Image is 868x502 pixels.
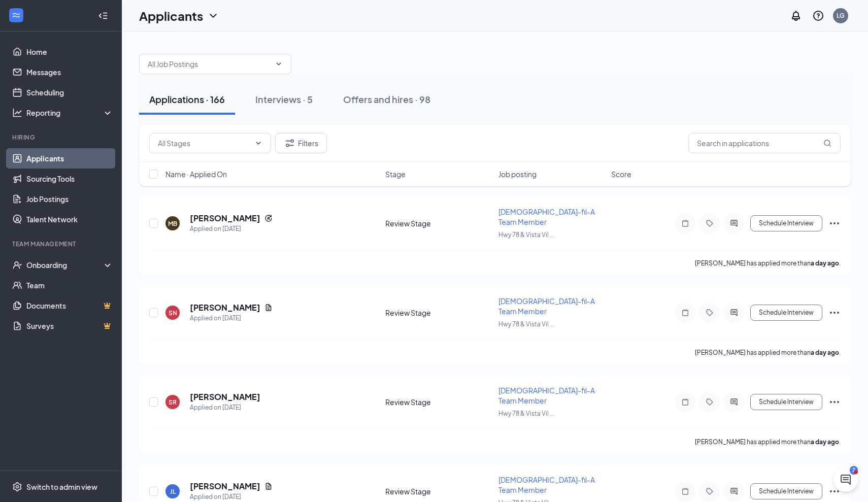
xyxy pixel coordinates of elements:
[26,42,113,62] a: Home
[828,217,841,229] svg: Ellipses
[275,133,327,153] button: Filter Filters
[750,215,822,231] button: Schedule Interview
[26,62,113,82] a: Messages
[828,485,841,497] svg: Ellipses
[11,10,21,20] svg: WorkstreamLogo
[26,209,113,229] a: Talent Network
[168,219,177,228] div: MB
[679,219,691,227] svg: Note
[343,93,430,106] div: Offers and hires · 98
[728,398,740,406] svg: ActiveChat
[207,10,219,22] svg: ChevronDown
[828,307,841,319] svg: Ellipses
[385,486,492,496] div: Review Stage
[695,259,841,267] p: [PERSON_NAME] has applied more than .
[26,82,113,103] a: Scheduling
[190,391,260,403] h5: [PERSON_NAME]
[750,483,822,499] button: Schedule Interview
[264,482,273,490] svg: Document
[26,275,113,295] a: Team
[790,10,802,22] svg: Notifications
[26,148,113,169] a: Applicants
[850,466,858,475] div: 2
[385,308,492,318] div: Review Stage
[264,304,273,312] svg: Document
[26,169,113,189] a: Sourcing Tools
[26,108,114,118] div: Reporting
[695,438,841,446] p: [PERSON_NAME] has applied more than .
[190,481,260,492] h5: [PERSON_NAME]
[254,139,262,147] svg: ChevronDown
[811,259,839,267] b: a day ago
[158,138,250,149] input: All Stages
[264,214,273,222] svg: Reapply
[728,309,740,317] svg: ActiveChat
[12,240,111,248] div: Team Management
[498,386,595,405] span: [DEMOGRAPHIC_DATA]-fil-A Team Member
[837,11,845,20] div: LG
[26,189,113,209] a: Job Postings
[823,139,831,147] svg: MagnifyingGlass
[728,487,740,495] svg: ActiveChat
[498,410,554,417] span: Hwy 78 & Vista Vil ...
[811,349,839,356] b: a day ago
[275,60,283,68] svg: ChevronDown
[139,7,203,24] h1: Applicants
[812,10,824,22] svg: QuestionInfo
[704,219,716,227] svg: Tag
[704,309,716,317] svg: Tag
[169,398,177,407] div: SR
[679,487,691,495] svg: Note
[811,438,839,446] b: a day ago
[190,313,273,323] div: Applied on [DATE]
[12,482,22,492] svg: Settings
[165,169,227,179] span: Name · Applied On
[12,108,22,118] svg: Analysis
[688,133,841,153] input: Search in applications
[498,231,554,239] span: Hwy 78 & Vista Vil ...
[26,295,113,316] a: DocumentsCrown
[98,11,108,21] svg: Collapse
[26,316,113,336] a: SurveysCrown
[833,467,858,492] iframe: Intercom live chat
[750,394,822,410] button: Schedule Interview
[498,320,554,328] span: Hwy 78 & Vista Vil ...
[255,93,313,106] div: Interviews · 5
[12,260,22,270] svg: UserCheck
[498,169,537,179] span: Job posting
[704,398,716,406] svg: Tag
[385,218,492,228] div: Review Stage
[26,482,97,492] div: Switch to admin view
[26,260,105,270] div: Onboarding
[190,224,273,234] div: Applied on [DATE]
[695,348,841,357] p: [PERSON_NAME] has applied more than .
[385,397,492,407] div: Review Stage
[190,492,273,502] div: Applied on [DATE]
[190,213,260,224] h5: [PERSON_NAME]
[611,169,631,179] span: Score
[170,487,176,496] div: JL
[498,296,595,316] span: [DEMOGRAPHIC_DATA]-fil-A Team Member
[169,309,177,317] div: SN
[385,169,406,179] span: Stage
[12,133,111,142] div: Hiring
[190,403,260,413] div: Applied on [DATE]
[498,475,595,494] span: [DEMOGRAPHIC_DATA]-fil-A Team Member
[704,487,716,495] svg: Tag
[148,58,271,70] input: All Job Postings
[679,309,691,317] svg: Note
[190,302,260,313] h5: [PERSON_NAME]
[284,137,296,149] svg: Filter
[679,398,691,406] svg: Note
[149,93,225,106] div: Applications · 166
[728,219,740,227] svg: ActiveChat
[498,207,595,226] span: [DEMOGRAPHIC_DATA]-fil-A Team Member
[828,396,841,408] svg: Ellipses
[750,305,822,321] button: Schedule Interview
